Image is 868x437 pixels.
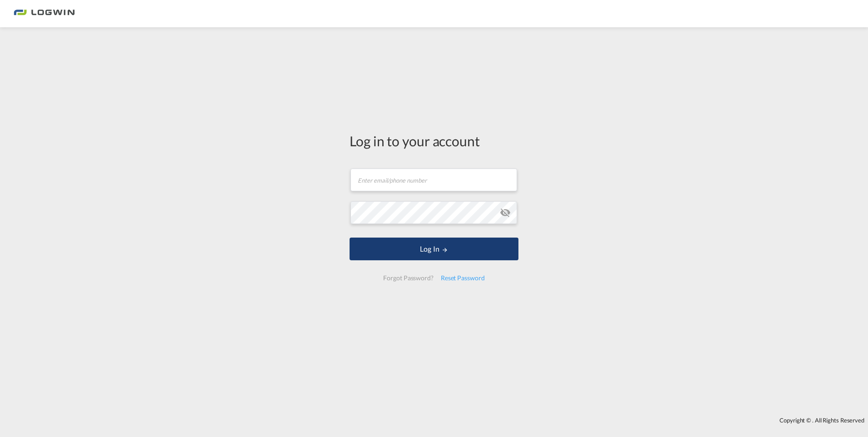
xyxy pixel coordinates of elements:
button: LOGIN [350,238,518,260]
md-icon: icon-eye-off [500,207,511,218]
img: bc73a0e0d8c111efacd525e4c8ad7d32.png [14,4,75,24]
div: Log in to your account [350,131,518,150]
div: Forgot Password? [380,270,437,286]
div: Reset Password [437,270,488,286]
input: Enter email/phone number [350,169,517,191]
